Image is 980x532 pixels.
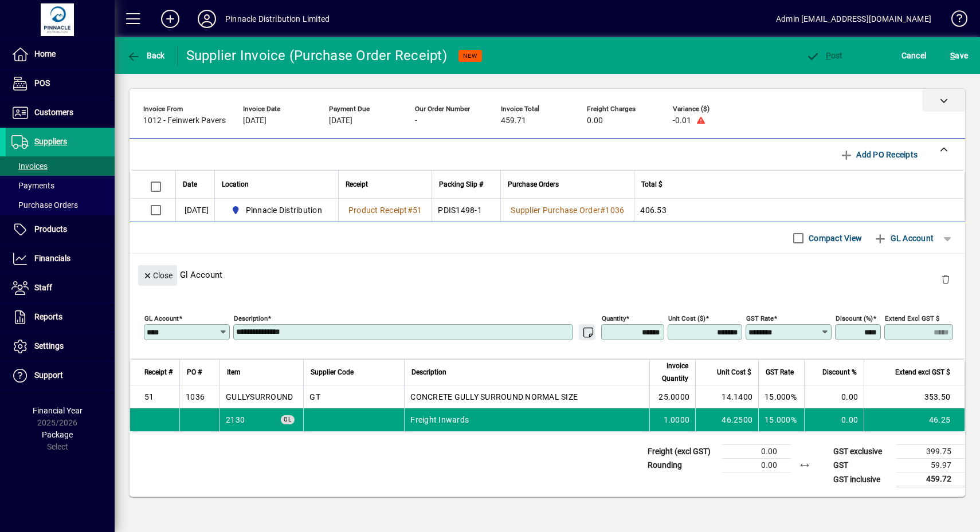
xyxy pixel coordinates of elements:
td: 406.53 [634,199,965,222]
a: Customers [6,98,115,127]
span: Description [411,366,446,379]
div: Admin [EMAIL_ADDRESS][DOMAIN_NAME] [776,10,931,28]
button: Post [803,45,846,66]
span: Close [143,266,173,285]
span: Supplier Purchase Order [511,206,600,215]
button: Back [124,45,168,66]
td: GST exclusive [828,445,896,459]
span: Home [34,49,56,58]
td: CONCRETE GULLY SURROUND NORMAL SIZE [404,385,649,408]
div: Receipt [346,178,425,191]
span: - [415,116,417,125]
td: PDIS1498-1 [432,199,500,222]
a: Support [6,361,115,390]
span: Receipt [346,178,368,191]
mat-label: Extend excl GST $ [885,314,939,322]
span: 1012 - Feinwerk Pavers [143,116,226,125]
span: Pinnacle Distribution [246,204,322,216]
a: Payments [6,176,115,195]
span: Extend excl GST $ [895,366,950,379]
td: Freight (excl GST) [642,445,722,459]
span: Products [34,224,67,234]
span: Receipt # [144,366,173,379]
td: 0.00 [804,385,864,408]
td: 25.0000 [649,385,695,408]
span: Suppliers [34,137,67,146]
span: Pinnacle Distribution [226,203,327,217]
a: Supplier Purchase Order#1036 [507,204,628,216]
span: GL Account [873,229,934,247]
span: Add PO Receipts [840,145,918,164]
td: 46.25 [864,408,965,431]
td: 15.000% [758,408,804,431]
button: Delete [932,265,959,293]
button: Cancel [899,45,930,66]
span: GST Rate [766,366,794,379]
span: Support [34,371,63,380]
span: Customers [34,108,73,117]
span: 0.00 [587,116,603,125]
button: Profile [189,9,225,29]
td: 51 [130,385,179,408]
td: GST inclusive [828,472,896,487]
td: 15.000% [758,385,804,408]
button: Save [947,45,971,66]
span: # [600,206,605,215]
span: PO # [187,366,202,379]
div: Total $ [641,178,950,191]
span: Location [222,178,249,191]
a: Product Receipt#51 [344,204,426,216]
a: Settings [6,332,115,361]
span: [DATE] [243,116,266,125]
a: Purchase Orders [6,195,115,215]
span: Invoices [11,161,48,171]
span: S [950,51,955,60]
a: Products [6,215,115,244]
span: GL [284,416,292,423]
td: Freight Inwards [404,408,649,431]
td: 353.50 [864,385,965,408]
div: Supplier Invoice (Purchase Order Receipt) [186,46,447,65]
span: Date [183,178,197,191]
button: Add [152,9,189,29]
td: 0.00 [804,408,864,431]
a: Reports [6,303,115,332]
a: Home [6,40,115,69]
mat-label: Unit Cost ($) [668,314,705,322]
td: 14.1400 [695,385,758,408]
span: [DATE] [329,116,352,125]
span: Financial Year [33,406,83,415]
span: 51 [413,206,422,215]
span: POS [34,78,50,88]
td: 399.75 [896,445,965,459]
span: Back [127,51,165,60]
span: NEW [463,52,477,60]
span: Staff [34,283,52,292]
app-page-header-button: Delete [932,274,959,284]
mat-label: GST rate [746,314,774,322]
span: Packing Slip # [439,178,483,191]
td: 459.72 [896,472,965,487]
span: Discount % [822,366,857,379]
button: GL Account [868,228,939,249]
div: GULLYSURROUND [226,391,293,403]
td: Rounding [642,459,722,472]
span: Cancel [901,46,927,65]
span: -0.01 [673,116,691,125]
span: Item [227,366,241,379]
span: Financials [34,254,70,263]
td: 46.2500 [695,408,758,431]
span: Supplier Code [311,366,354,379]
div: Date [183,178,207,191]
span: Payments [11,181,54,190]
div: Gl Account [130,254,965,295]
mat-label: Discount (%) [836,314,873,322]
span: # [407,206,413,215]
td: 0.00 [722,445,791,459]
app-page-header-button: Back [115,45,178,66]
span: Product Receipt [348,206,407,215]
td: 1.0000 [649,408,695,431]
button: Add PO Receipts [835,144,922,165]
span: ost [806,51,843,60]
mat-label: Description [234,314,268,322]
